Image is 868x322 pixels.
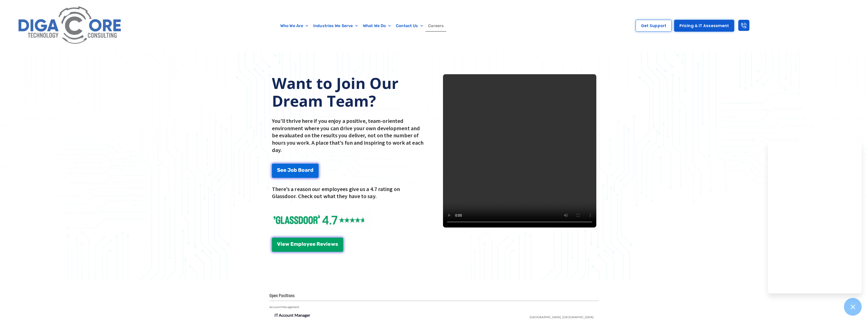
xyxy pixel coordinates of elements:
[320,241,323,247] span: e
[309,241,312,247] span: e
[290,241,294,247] span: E
[323,241,326,247] span: v
[277,167,280,173] span: S
[302,241,303,247] span: l
[269,304,599,311] div: Account Management
[272,238,343,252] a: View Employee Reviews
[679,24,729,28] span: Pricing & IT Assessment
[294,241,298,247] span: m
[298,167,302,173] span: B
[426,20,446,32] a: Careers
[305,167,308,173] span: a
[360,20,393,32] a: What We Do
[272,210,372,230] img: Glassdoor Reviews
[393,20,426,32] a: Contact Us
[308,167,310,173] span: r
[298,241,302,247] span: p
[274,313,310,317] a: IT Account Manager
[281,241,282,247] span: i
[283,167,286,173] span: e
[278,20,311,32] a: Who We Are
[291,167,294,173] span: o
[310,167,313,173] span: d
[272,185,425,200] p: There’s a reason our employees give us a 4.7 rating on Glassdoor. Check out what they have to say.
[272,164,319,178] a: See Job Board
[287,167,291,173] span: J
[277,241,281,247] span: V
[328,241,331,247] span: e
[303,241,306,247] span: o
[636,20,672,32] a: Get Support
[280,167,283,173] span: e
[311,20,360,32] a: Industries We Serve
[302,167,305,173] span: o
[272,117,425,154] p: You'll thrive here if you enjoy a positive, team-oriented environment where you can drive your ow...
[165,20,560,32] nav: Menu
[641,24,666,28] span: Get Support
[335,241,338,247] span: s
[282,241,285,247] span: e
[294,167,297,173] span: b
[15,3,125,49] img: Digacore logo 1
[530,311,594,321] span: [GEOGRAPHIC_DATA], [GEOGRAPHIC_DATA]
[331,241,335,247] span: w
[272,74,425,110] h2: Want to Join Our Dream Team?
[768,141,862,293] iframe: Chatgenie Messenger
[312,241,316,247] span: e
[326,241,328,247] span: i
[285,241,289,247] span: w
[317,241,320,247] span: R
[674,20,734,32] a: Pricing & IT Assessment
[269,292,599,301] h2: Open Positions
[306,241,309,247] span: y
